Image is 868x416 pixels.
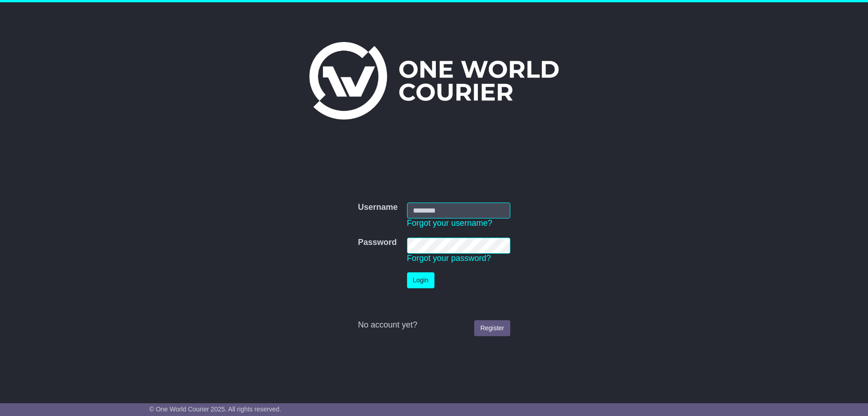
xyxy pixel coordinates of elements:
label: Username [358,203,397,213]
button: Login [407,272,434,288]
span: © One World Courier 2025. All rights reserved. [149,406,281,413]
label: Password [358,238,397,248]
div: No account yet? [358,320,510,330]
a: Forgot your password? [407,254,491,263]
a: Register [474,320,510,336]
a: Forgot your username? [407,218,492,228]
img: One World [309,42,559,120]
